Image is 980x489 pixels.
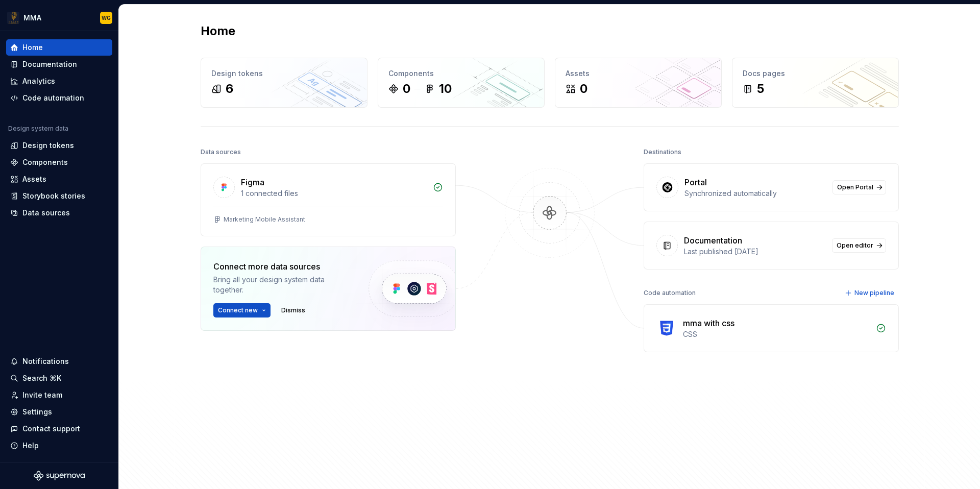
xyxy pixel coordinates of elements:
a: Design tokens [6,137,112,154]
div: CSS [683,329,870,339]
a: Components010 [378,58,545,108]
div: Code automation [22,93,84,103]
button: MMAWG [2,7,116,29]
div: Documentation [22,59,77,69]
span: Open Portal [837,183,873,191]
div: 5 [757,81,764,97]
div: Settings [22,407,52,417]
div: Connect more data sources [213,260,351,273]
button: New pipeline [842,286,899,300]
div: Analytics [22,76,55,86]
div: mma with css [683,317,734,329]
div: Components [388,68,534,79]
div: MMA [23,13,41,23]
h2: Home [201,23,235,39]
span: New pipeline [854,289,894,297]
div: Design system data [8,125,68,133]
a: Assets0 [555,58,722,108]
a: Invite team [6,387,112,403]
div: Design tokens [22,140,74,151]
a: Data sources [6,205,112,221]
div: Figma [241,176,264,188]
a: Docs pages5 [732,58,899,108]
button: Connect new [213,303,271,317]
a: Components [6,154,112,170]
div: Contact support [22,424,80,434]
img: fc29cc6a-6774-4435-a82d-a6acdc4f5b8b.png [7,12,19,24]
div: Destinations [644,145,681,159]
div: Assets [566,68,711,79]
svg: Supernova Logo [34,471,85,481]
div: Notifications [22,356,69,366]
a: Code automation [6,90,112,106]
div: Portal [684,176,707,188]
span: Dismiss [281,306,305,314]
a: Documentation [6,56,112,72]
a: Assets [6,171,112,187]
div: Documentation [684,234,742,247]
div: Design tokens [211,68,357,79]
div: Invite team [22,390,62,400]
div: Data sources [22,208,70,218]
div: Search ⌘K [22,373,61,383]
div: 0 [580,81,587,97]
span: Connect new [218,306,258,314]
a: Settings [6,404,112,420]
div: Code automation [644,286,696,300]
div: 10 [439,81,452,97]
a: Design tokens6 [201,58,367,108]
div: Bring all your design system data together. [213,275,351,295]
div: Last published [DATE] [684,247,826,257]
div: Storybook stories [22,191,85,201]
div: Docs pages [743,68,888,79]
div: Help [22,441,39,451]
a: Storybook stories [6,188,112,204]
button: Contact support [6,421,112,437]
div: Home [22,42,43,53]
a: Open Portal [832,180,886,194]
div: Synchronized automatically [684,188,826,199]
button: Notifications [6,353,112,370]
a: Open editor [832,238,886,253]
button: Help [6,437,112,454]
div: 6 [226,81,233,97]
div: Components [22,157,68,167]
div: 1 connected files [241,188,427,199]
a: Home [6,39,112,56]
div: 0 [403,81,410,97]
span: Open editor [837,241,873,250]
div: Marketing Mobile Assistant [224,215,305,224]
button: Dismiss [277,303,310,317]
div: Assets [22,174,46,184]
a: Figma1 connected filesMarketing Mobile Assistant [201,163,456,236]
div: WG [102,14,111,22]
button: Search ⌘K [6,370,112,386]
div: Data sources [201,145,241,159]
a: Analytics [6,73,112,89]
